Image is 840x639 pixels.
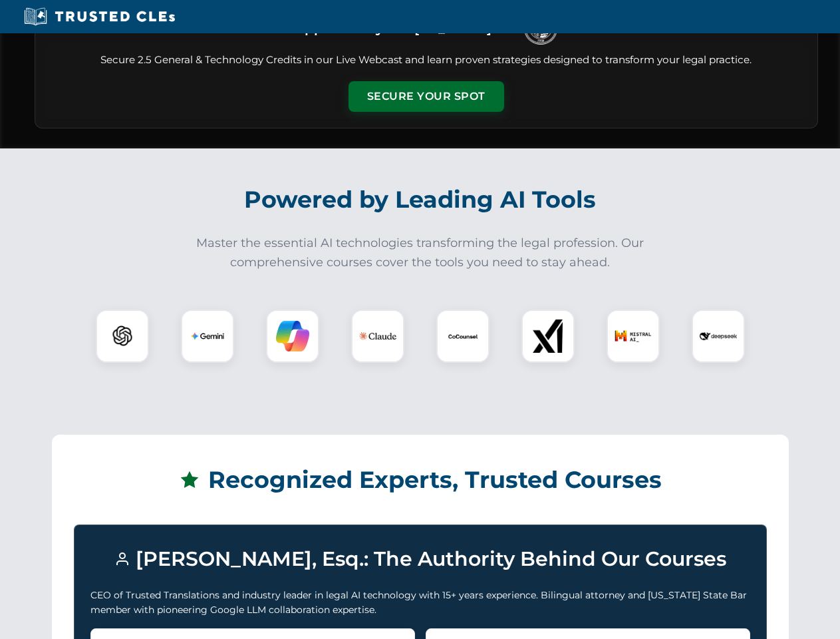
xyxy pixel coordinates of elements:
[521,310,575,363] div: xAI
[74,457,767,503] h2: Recognized Experts, Trusted Courses
[90,588,750,618] p: CEO of Trusted Translations and industry leader in legal AI technology with 15+ years experience....
[51,53,801,68] p: Secure 2.5 General & Technology Credits in our Live Webcast and learn proven strategies designed ...
[446,319,480,353] img: CoCounsel Logo
[188,234,653,272] p: Master the essential AI technologies transforming the legal profession. Our comprehensive courses...
[181,310,234,363] div: Gemini
[20,7,179,27] img: Trusted CLEs
[276,319,309,353] img: Copilot Logo
[90,541,750,577] h3: [PERSON_NAME], Esq.: The Authority Behind Our Courses
[103,317,142,355] img: ChatGPT Logo
[692,310,745,363] div: DeepSeek
[436,310,490,363] div: CoCounsel
[351,310,404,363] div: Claude
[615,318,652,355] img: Mistral AI Logo
[191,319,224,353] img: Gemini Logo
[531,319,565,353] img: xAI Logo
[349,81,504,112] button: Secure Your Spot
[700,318,737,355] img: DeepSeek Logo
[607,310,660,363] div: Mistral AI
[96,310,149,363] div: ChatGPT
[266,310,319,363] div: Copilot
[359,318,396,355] img: Claude Logo
[52,176,789,223] h2: Powered by Leading AI Tools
